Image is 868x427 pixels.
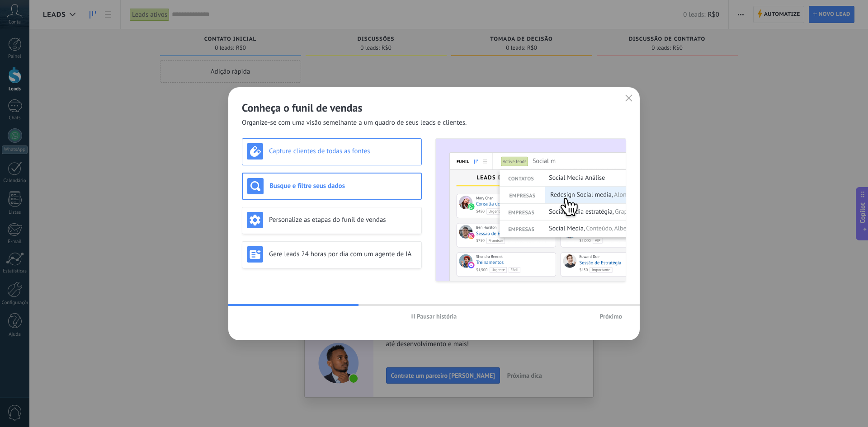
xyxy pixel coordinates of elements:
[417,313,457,319] span: Pausar história
[269,182,416,190] h3: Busque e filtre seus dados
[242,101,626,115] h2: Conheça o funil de vendas
[269,147,417,155] h3: Capture clientes de todas as fontes
[407,310,461,323] button: Pausar história
[599,313,622,319] span: Próximo
[269,250,417,258] h3: Gere leads 24 horas por dia com um agente de IA
[595,310,626,323] button: Próximo
[242,118,467,127] span: Organize-se com uma visão semelhante a um quadro de seus leads e clientes.
[269,216,417,224] h3: Personalize as etapas do funil de vendas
